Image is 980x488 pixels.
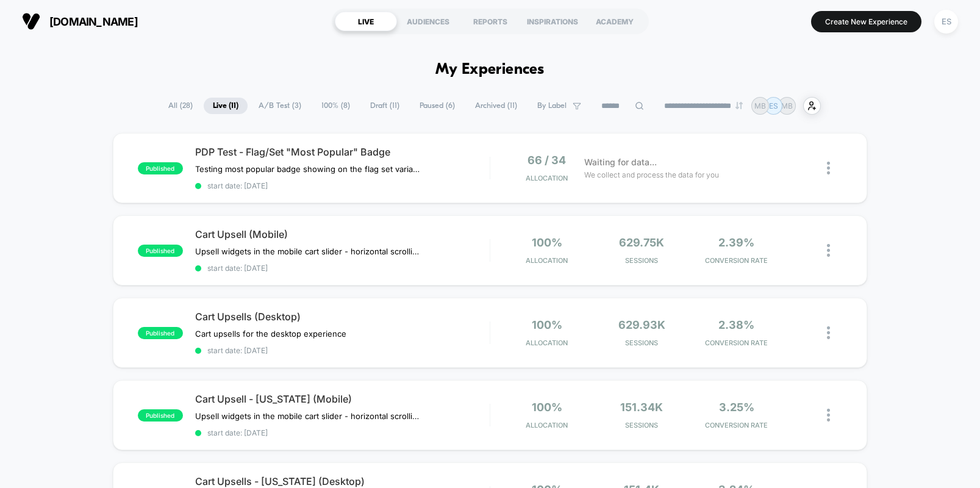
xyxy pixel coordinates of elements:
span: [DOMAIN_NAME] [49,15,138,28]
span: Cart Upsells - [US_STATE] (Desktop) [195,475,490,487]
button: Create New Experience [811,11,921,32]
span: 100% [532,401,562,414]
span: PDP Test - Flag/Set "Most Popular" Badge [195,146,490,158]
p: MB [754,101,766,110]
span: A/B Test ( 3 ) [249,98,310,114]
span: Draft ( 11 ) [361,98,409,114]
div: INSPIRATIONS [521,12,584,31]
img: close [827,326,830,339]
span: Waiting for data... [584,156,657,169]
div: LIVE [335,12,397,31]
img: Visually logo [22,12,40,30]
h1: My Experiences [435,61,545,79]
div: AUDIENCES [397,12,459,31]
span: 151.34k [620,401,663,414]
span: Archived ( 11 ) [466,98,526,114]
span: Allocation [526,256,568,265]
img: close [827,244,830,257]
span: 100% [532,236,562,249]
span: 629.75k [619,236,664,249]
span: Cart Upsells (Desktop) [195,310,490,323]
span: start date: [DATE] [195,346,490,355]
span: start date: [DATE] [195,428,490,437]
div: ACADEMY [584,12,646,31]
span: Live ( 11 ) [204,98,248,114]
span: Allocation [526,339,568,347]
span: published [138,245,183,257]
span: Cart Upsell (Mobile) [195,228,490,240]
span: start date: [DATE] [195,181,490,190]
span: Cart Upsell - [US_STATE] (Mobile) [195,393,490,405]
span: published [138,327,183,339]
span: 66 / 34 [528,154,566,167]
span: CONVERSION RATE [692,256,781,265]
span: Allocation [526,174,568,182]
span: All ( 28 ) [159,98,202,114]
button: [DOMAIN_NAME] [18,12,141,31]
span: Sessions [598,421,686,429]
span: Sessions [598,256,686,265]
span: CONVERSION RATE [692,339,781,347]
span: Upsell widgets in the mobile cart slider - horizontal scrolling products [195,246,421,256]
span: Sessions [598,339,686,347]
span: 629.93k [618,318,665,331]
span: Paused ( 6 ) [410,98,464,114]
span: published [138,409,183,422]
p: ES [769,101,778,110]
div: REPORTS [459,12,521,31]
span: Upsell widgets in the mobile cart slider - horizontal scrolling products. Adds [US_STATE] product... [195,411,421,421]
button: ES [931,9,962,34]
span: We collect and process the data for you [584,169,719,181]
span: start date: [DATE] [195,264,490,273]
span: By Label [537,101,567,110]
img: close [827,409,830,422]
span: CONVERSION RATE [692,421,781,429]
span: 2.39% [718,236,754,249]
img: end [735,102,743,109]
p: MB [781,101,793,110]
span: 3.25% [719,401,754,414]
span: published [138,162,183,174]
span: 100% [532,318,562,331]
span: 100% ( 8 ) [312,98,359,114]
span: Allocation [526,421,568,429]
span: Cart upsells for the desktop experience [195,329,346,339]
img: close [827,162,830,174]
span: Testing most popular badge showing on the flag set variant with "best value" and "bundle and save" [195,164,421,174]
span: 2.38% [718,318,754,331]
div: ES [934,10,958,34]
